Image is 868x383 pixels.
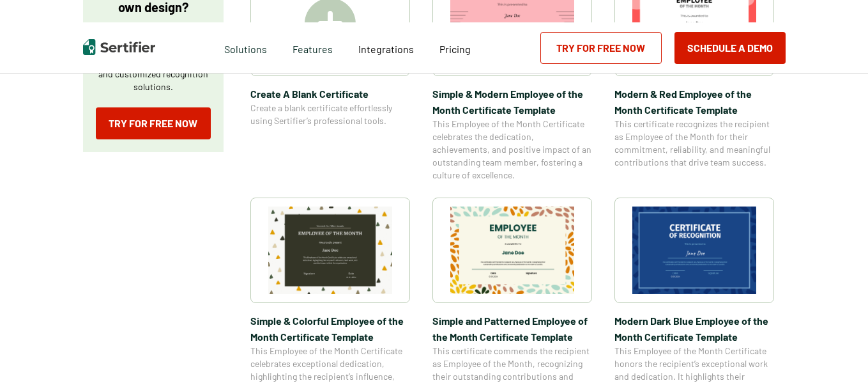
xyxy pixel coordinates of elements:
a: Pricing [439,40,471,56]
img: Sertifier | Digital Credentialing Platform [83,39,155,55]
span: This Employee of the Month Certificate celebrates the dedication, achievements, and positive impa... [432,118,592,182]
span: Pricing [439,43,471,55]
img: Simple & Colorful Employee of the Month Certificate Template [268,207,392,294]
span: Integrations [358,43,414,55]
a: Try for Free Now [540,32,662,64]
span: Simple & Modern Employee of the Month Certificate Template [432,86,592,118]
img: Modern Dark Blue Employee of the Month Certificate Template [632,207,756,294]
span: Solutions [224,40,267,56]
iframe: Chat Widget [804,322,868,383]
span: Features [293,40,333,56]
span: Modern Dark Blue Employee of the Month Certificate Template [614,313,774,345]
span: Modern & Red Employee of the Month Certificate Template [614,86,774,118]
span: Create a blank certificate effortlessly using Sertifier’s professional tools. [250,102,410,127]
span: Simple and Patterned Employee of the Month Certificate Template [432,313,592,345]
img: Simple and Patterned Employee of the Month Certificate Template [450,207,574,294]
span: Simple & Colorful Employee of the Month Certificate Template [250,313,410,345]
a: Integrations [358,40,414,56]
span: Create A Blank Certificate [250,86,410,102]
a: Try for Free Now [96,107,211,139]
span: This certificate recognizes the recipient as Employee of the Month for their commitment, reliabil... [614,118,774,169]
